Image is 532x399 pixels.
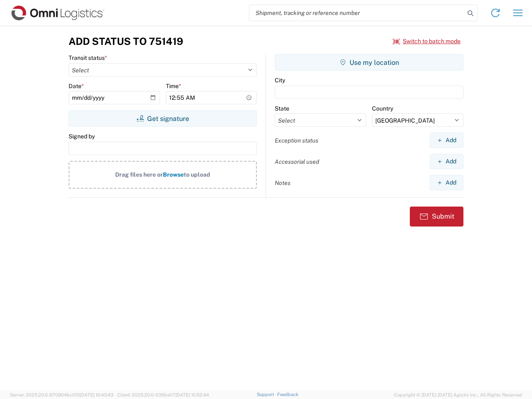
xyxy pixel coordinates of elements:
[163,171,184,178] span: Browse
[80,392,113,397] span: [DATE] 10:43:43
[10,392,113,397] span: Server: 2025.20.0-970904bc0f3
[115,171,163,178] span: Drag files here or
[69,82,84,90] label: Date
[430,154,463,169] button: Add
[275,137,318,144] label: Exception status
[69,54,107,62] label: Transit status
[69,35,183,47] h3: Add Status to 751419
[275,179,291,187] label: Notes
[69,133,95,140] label: Signed by
[257,392,278,397] a: Support
[184,171,210,178] span: to upload
[175,392,209,397] span: [DATE] 10:52:44
[69,110,257,127] button: Get signature
[166,82,181,90] label: Time
[430,133,463,148] button: Add
[249,5,465,21] input: Shipment, tracking or reference number
[394,391,522,399] span: Copyright © [DATE]-[DATE] Agistix Inc., All Rights Reserved
[430,175,463,190] button: Add
[275,54,463,71] button: Use my location
[275,105,289,112] label: State
[275,76,285,84] label: City
[410,207,463,227] button: Submit
[372,105,393,112] label: Country
[275,158,319,165] label: Accessorial used
[117,392,209,397] span: Client: 2025.20.0-035ba07
[277,392,298,397] a: Feedback
[393,34,461,48] button: Switch to batch mode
